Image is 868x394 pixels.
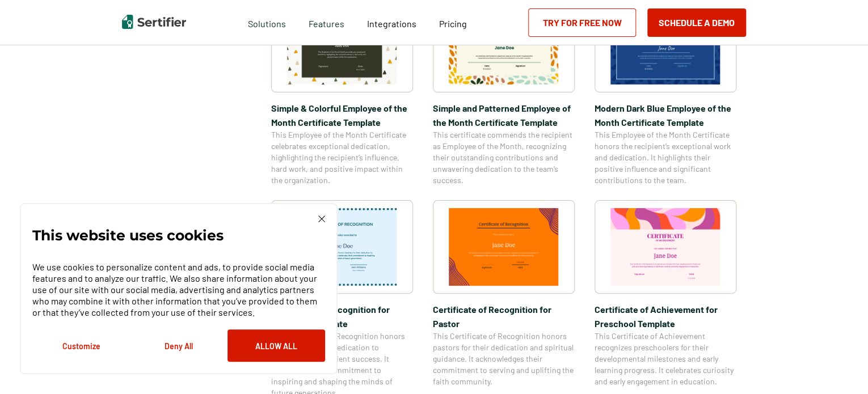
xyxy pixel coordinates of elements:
[248,15,286,29] span: Solutions
[433,101,575,129] span: Simple and Patterned Employee of the Month Certificate Template
[439,18,467,29] span: Pricing
[595,302,736,331] span: Certificate of Achievement for Preschool Template
[610,208,720,286] img: Certificate of Achievement for Preschool Template
[528,9,636,37] a: Try for Free Now
[439,15,467,29] a: Pricing
[271,101,413,129] span: Simple & Colorful Employee of the Month Certificate Template
[32,261,325,318] p: We use cookies to personalize content and ads, to provide social media features and to analyze ou...
[647,9,746,37] button: Schedule a Demo
[433,302,575,331] span: Certificate of Recognition for Pastor
[595,129,736,186] span: This Employee of the Month Certificate honors the recipient’s exceptional work and dedication. It...
[610,7,720,84] img: Modern Dark Blue Employee of the Month Certificate Template
[309,15,344,29] span: Features
[32,230,224,241] p: This website uses cookies
[595,331,736,387] span: This Certificate of Achievement recognizes preschoolers for their developmental milestones and ea...
[122,15,186,29] img: Sertifier | Digital Credentialing Platform
[287,208,397,286] img: Certificate of Recognition for Teachers Template
[367,15,416,29] a: Integrations
[449,208,559,286] img: Certificate of Recognition for Pastor
[287,7,397,84] img: Simple & Colorful Employee of the Month Certificate Template
[271,302,413,331] span: Certificate of Recognition for Teachers Template
[32,329,130,362] button: Customize
[367,18,416,29] span: Integrations
[227,329,325,362] button: Allow All
[271,129,413,186] span: This Employee of the Month Certificate celebrates exceptional dedication, highlighting the recipi...
[595,101,736,129] span: Modern Dark Blue Employee of the Month Certificate Template
[433,331,575,387] span: This Certificate of Recognition honors pastors for their dedication and spiritual guidance. It ac...
[433,129,575,186] span: This certificate commends the recipient as Employee of the Month, recognizing their outstanding c...
[318,215,325,222] img: Cookie Popup Close
[449,7,559,84] img: Simple and Patterned Employee of the Month Certificate Template
[130,329,227,362] button: Deny All
[811,340,868,394] iframe: Chat Widget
